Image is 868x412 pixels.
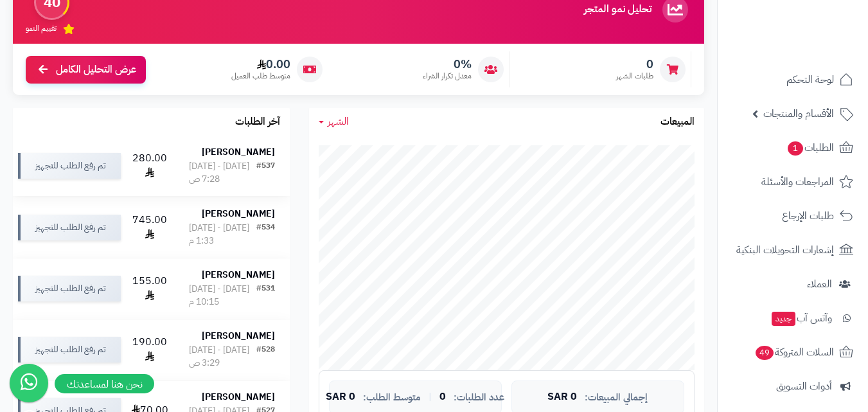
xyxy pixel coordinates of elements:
a: إشعارات التحويلات البنكية [725,235,860,265]
span: الشهر [328,114,349,129]
span: تقييم النمو [26,23,57,34]
div: [DATE] - [DATE] 7:28 ص [189,160,256,186]
span: 0% [423,57,472,71]
span: معدل تكرار الشراء [423,71,472,82]
span: عدد الطلبات: [454,392,504,403]
td: 190.00 [126,319,174,380]
span: عرض التحليل الكامل [56,62,136,77]
span: 0 SAR [547,391,577,403]
div: #537 [256,160,275,186]
span: 0 [616,57,653,71]
div: تم رفع الطلب للتجهيز [18,337,121,363]
div: [DATE] - [DATE] 10:15 م [189,283,256,309]
span: إشعارات التحويلات البنكية [736,241,834,259]
div: تم رفع الطلب للتجهيز [18,215,121,240]
span: متوسط الطلب: [363,392,421,403]
a: العملاء [725,269,860,300]
a: السلات المتروكة49 [725,337,860,368]
a: طلبات الإرجاع [725,201,860,231]
span: المراجعات والأسئلة [761,173,834,191]
div: #528 [256,344,275,370]
div: #531 [256,283,275,309]
div: [DATE] - [DATE] 1:33 م [189,222,256,247]
span: الطلبات [786,139,834,157]
div: [DATE] - [DATE] 3:29 ص [189,344,256,370]
a: وآتس آبجديد [725,303,860,334]
a: عرض التحليل الكامل [26,56,146,84]
span: 0.00 [231,57,290,71]
strong: [PERSON_NAME] [202,390,275,404]
a: المراجعات والأسئلة [725,166,860,197]
a: الطلبات1 [725,132,860,163]
td: 155.00 [126,258,174,319]
span: الأقسام والمنتجات [763,105,834,123]
strong: [PERSON_NAME] [202,329,275,343]
span: 49 [756,346,774,360]
h3: المبيعات [660,116,695,128]
span: إجمالي المبيعات: [585,392,648,403]
span: 0 SAR [326,391,355,403]
td: 280.00 [126,136,174,196]
span: لوحة التحكم [786,71,834,89]
span: أدوات التسويق [776,377,832,395]
strong: [PERSON_NAME] [202,268,275,282]
span: 0 [439,391,446,403]
span: العملاء [807,275,832,293]
div: تم رفع الطلب للتجهيز [18,276,121,301]
div: تم رفع الطلب للتجهيز [18,153,121,179]
span: طلبات الشهر [616,71,653,82]
td: 745.00 [126,197,174,258]
span: 1 [788,141,803,156]
div: #534 [256,222,275,247]
strong: [PERSON_NAME] [202,207,275,220]
img: logo-2.png [781,36,856,63]
span: طلبات الإرجاع [782,207,834,225]
a: الشهر [319,114,349,129]
span: | [429,392,432,402]
span: السلات المتروكة [754,343,834,361]
span: جديد [772,312,795,326]
a: لوحة التحكم [725,64,860,95]
strong: [PERSON_NAME] [202,145,275,159]
a: أدوات التسويق [725,371,860,402]
span: وآتس آب [770,309,832,327]
span: متوسط طلب العميل [231,71,290,82]
h3: آخر الطلبات [235,116,280,128]
h3: تحليل نمو المتجر [584,4,651,15]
